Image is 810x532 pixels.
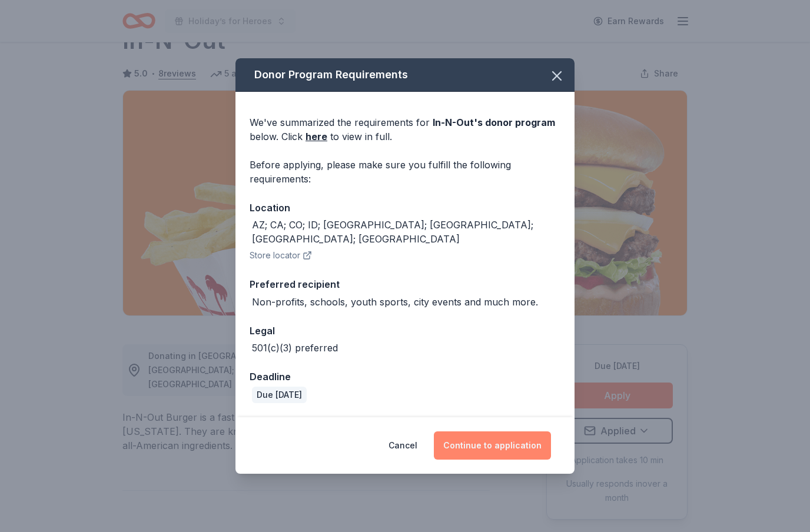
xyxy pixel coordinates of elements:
[250,158,560,186] div: Before applying, please make sure you fulfill the following requirements:
[434,431,551,460] button: Continue to application
[389,431,417,460] button: Cancel
[250,248,312,262] button: Store locator
[250,323,560,338] div: Legal
[235,58,575,92] div: Donor Program Requirements
[252,341,338,355] div: 501(c)(3) preferred
[252,218,560,246] div: AZ; CA; CO; ID; [GEOGRAPHIC_DATA]; [GEOGRAPHIC_DATA]; [GEOGRAPHIC_DATA]; [GEOGRAPHIC_DATA]
[252,295,538,309] div: Non-profits, schools, youth sports, city events and much more.
[250,277,560,292] div: Preferred recipient
[433,117,555,128] span: In-N-Out 's donor program
[250,369,560,384] div: Deadline
[250,200,560,215] div: Location
[306,129,327,144] a: here
[250,115,560,144] div: We've summarized the requirements for below. Click to view in full.
[252,387,307,403] div: Due [DATE]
